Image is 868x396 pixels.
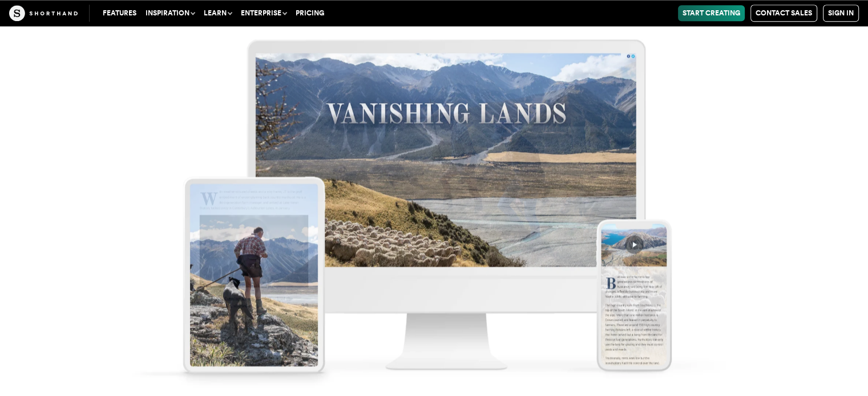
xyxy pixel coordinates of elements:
a: Pricing [291,5,329,21]
button: Enterprise [236,5,291,21]
a: Features [98,5,141,21]
a: Contact Sales [750,5,817,22]
button: Learn [199,5,236,21]
a: Start Creating [678,5,745,21]
button: Inspiration [141,5,199,21]
img: The Craft [9,5,78,21]
a: Sign in [823,5,859,22]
